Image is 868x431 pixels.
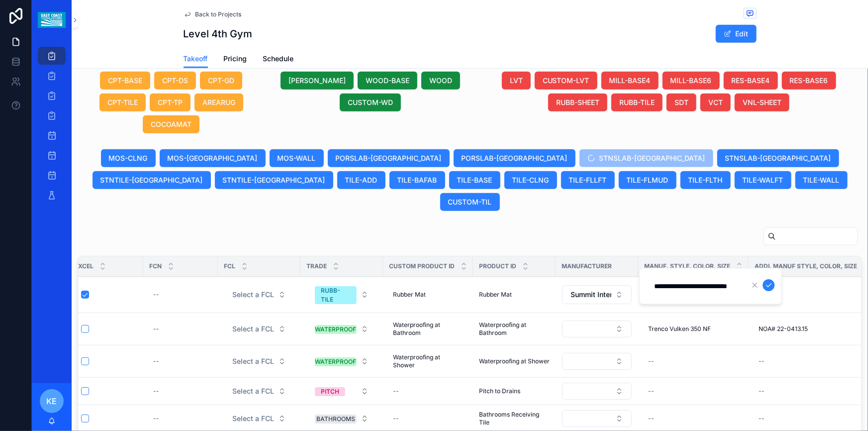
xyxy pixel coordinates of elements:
span: TILE-ADD [345,175,378,185]
button: Select Button [224,320,294,338]
a: -- [149,287,212,303]
a: Select Button [306,281,377,309]
a: Select Button [306,352,377,371]
span: TILE-BAFAB [397,175,437,185]
div: BATHROOMS [316,415,355,424]
span: [PERSON_NAME] [289,76,346,86]
span: MOS-WALL [278,153,316,163]
span: Product ID [479,262,516,270]
button: CUSTOM-TIL [440,193,500,211]
span: MILL-BASE6 [671,76,712,86]
span: CUSTOM-TIL [448,197,492,207]
button: TILE-FLTH [680,171,731,189]
button: RES-BASE4 [724,72,778,90]
span: Schedule [263,54,294,64]
button: CPT-BASE [100,72,150,90]
a: Rubber Mat [479,291,550,299]
a: Select Button [224,409,294,428]
span: TILE-CLNG [512,175,549,185]
button: PORSLAB-[GEOGRAPHIC_DATA] [328,149,450,167]
button: Select Button [562,410,632,427]
span: Select a FCL [232,386,274,396]
span: Waterproofing at Shower [393,353,463,369]
button: TILE-CLNG [504,171,557,189]
div: -- [153,387,159,395]
a: -- [644,411,743,427]
button: STNTILE-[GEOGRAPHIC_DATA] [93,171,211,189]
a: Bathrooms Receiving Tile [479,411,550,427]
span: STNTILE-[GEOGRAPHIC_DATA] [100,175,203,185]
button: TILE-BAFAB [389,171,445,189]
span: STNTILE-[GEOGRAPHIC_DATA] [223,175,325,185]
span: Rubber Mat [393,291,426,299]
span: RES-BASE6 [790,76,828,86]
span: Select a FCL [232,414,274,424]
span: COCOAMAT [151,119,192,129]
button: LVT [502,72,531,90]
button: TILE-FLMUD [619,171,676,189]
span: Summit International Flooring [571,290,611,300]
span: WOOD [429,76,452,86]
a: Waterproofing at Shower [389,349,467,373]
a: -- [149,321,212,337]
button: SDT [667,94,696,111]
div: -- [648,387,654,395]
div: -- [393,415,399,423]
button: TILE-WALFT [735,171,791,189]
a: Schedule [263,50,294,70]
span: Waterproofing at Bathroom [393,321,463,337]
div: -- [648,415,654,423]
button: Select Button [562,285,632,304]
button: CUSTOM-LVT [535,72,597,90]
button: Select Button [307,382,377,400]
a: Trenco Vulken 350 NF [644,321,743,337]
button: MOS-WALL [270,149,324,167]
a: Select Button [562,320,632,338]
span: CPT-TILE [107,98,138,108]
button: CPT-TILE [99,94,146,111]
button: MOS-[GEOGRAPHIC_DATA] [160,149,266,167]
span: NOA# 22-0413.15 [759,325,808,333]
a: -- [389,411,467,427]
span: Select a FCL [232,356,274,366]
span: CPT-GD [208,76,234,86]
a: Select Button [562,410,632,428]
span: RES-BASE4 [732,76,770,86]
a: -- [149,353,212,369]
a: Select Button [224,382,294,401]
button: Select Button [562,321,632,337]
a: Select Button [224,352,294,371]
div: -- [153,415,159,423]
a: Rubber Mat [389,287,467,303]
span: PORSLAB-[GEOGRAPHIC_DATA] [336,153,442,163]
div: -- [153,357,159,365]
span: VCT [708,98,723,108]
button: VCT [700,94,731,111]
span: TILE-WALL [803,175,840,185]
span: Waterproofing at Bathroom [479,321,550,337]
span: Pitch to Drains [479,387,520,395]
h1: Level 4th Gym [184,27,253,41]
a: -- [149,411,212,427]
button: STNSLAB-[GEOGRAPHIC_DATA] [717,149,839,167]
a: Select Button [562,285,632,305]
div: WATERPROOF [315,325,357,334]
a: -- [644,383,743,399]
a: -- [389,383,467,399]
span: RUBB-TILE [619,98,655,108]
button: WOOD [421,72,460,90]
button: STNTILE-[GEOGRAPHIC_DATA] [215,171,333,189]
div: -- [759,387,765,395]
button: AREARUG [194,94,243,111]
button: Select Button [307,410,377,428]
button: [PERSON_NAME] [281,72,354,90]
button: Select Button [307,320,377,338]
span: Waterproofing at Shower [479,357,550,365]
span: AREARUG [202,98,235,108]
span: Takeoff [184,54,208,64]
button: PORSLAB-[GEOGRAPHIC_DATA] [454,149,576,167]
a: -- [149,383,212,399]
a: Waterproofing at Bathroom [389,317,467,341]
span: TILE-WALFT [743,175,783,185]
